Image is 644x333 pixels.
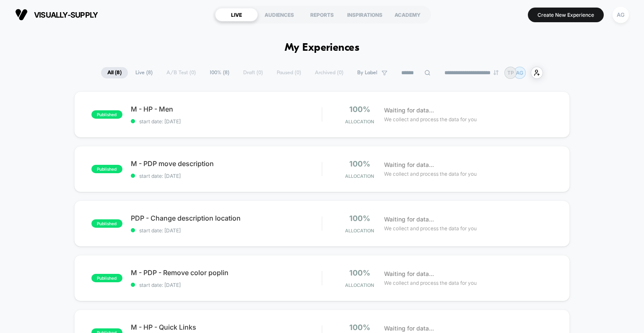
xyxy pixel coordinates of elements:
span: 100% [349,268,370,277]
span: Waiting for data... [384,106,434,115]
span: visually-supply [34,10,98,19]
span: Waiting for data... [384,160,434,169]
span: published [91,110,122,119]
span: We collect and process the data for you [384,279,477,287]
span: Allocation [345,173,374,179]
div: REPORTS [301,8,343,21]
span: 100% ( 8 ) [203,67,236,78]
p: TP [507,70,514,76]
span: We collect and process the data for you [384,170,477,178]
span: M - HP - Quick Links [131,323,322,331]
span: All ( 8 ) [101,67,128,78]
button: AG [610,6,631,23]
span: published [91,219,122,228]
span: M - HP - Men [131,105,322,113]
span: PDP - Change description location [131,214,322,222]
span: 100% [349,214,370,223]
span: M - PDP move description [131,159,322,168]
span: start date: [DATE] [131,282,322,288]
div: INSPIRATIONS [343,8,386,21]
div: AG [613,7,629,23]
span: published [91,165,122,173]
span: start date: [DATE] [131,173,322,179]
span: Allocation [345,119,374,125]
span: We collect and process the data for you [384,115,477,123]
h1: My Experiences [285,42,360,54]
span: published [91,274,122,282]
span: 100% [349,159,370,168]
span: Waiting for data... [384,324,434,333]
span: start date: [DATE] [131,118,322,125]
div: AUDIENCES [258,8,301,21]
span: Waiting for data... [384,215,434,224]
span: start date: [DATE] [131,227,322,234]
button: visually-supply [13,8,100,21]
p: AG [516,70,523,76]
img: Visually logo [15,8,28,21]
span: Waiting for data... [384,269,434,278]
span: M - PDP - Remove color poplin [131,268,322,277]
span: Allocation [345,282,374,288]
div: LIVE [215,8,258,21]
span: Allocation [345,228,374,234]
div: ACADEMY [386,8,429,21]
span: 100% [349,105,370,114]
span: Live ( 8 ) [129,67,159,78]
span: We collect and process the data for you [384,224,477,232]
span: By Label [357,70,377,76]
span: 100% [349,323,370,332]
img: end [493,70,499,75]
button: Create New Experience [528,8,604,22]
